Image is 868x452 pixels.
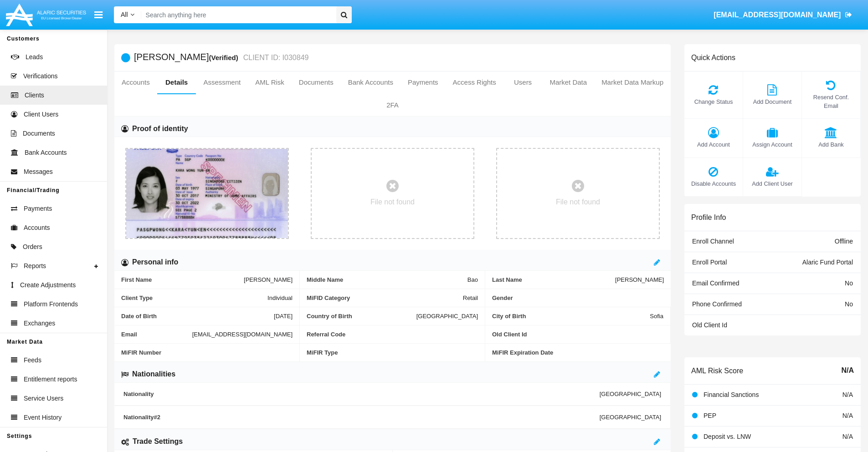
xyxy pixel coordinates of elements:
[24,413,62,422] span: Event History
[416,313,478,320] span: [GEOGRAPHIC_DATA]
[492,331,663,338] span: Old Client Id
[307,313,416,320] span: Country of Birth
[492,276,615,283] span: Last Name
[709,2,857,28] a: [EMAIL_ADDRESS][DOMAIN_NAME]
[704,391,759,398] span: Financial Sanctions
[704,412,716,419] span: PEP
[121,295,267,301] span: Client Type
[307,295,463,301] span: MiFID Category
[121,349,293,356] span: MiFIR Number
[23,129,55,138] span: Documents
[492,313,650,320] span: City of Birth
[802,259,853,266] span: Alaric Fund Portal
[806,93,856,110] span: Resend Conf. Email
[192,331,293,338] span: [EMAIL_ADDRESS][DOMAIN_NAME]
[594,71,671,93] a: Market Data Markup
[748,140,797,149] span: Assign Account
[20,280,76,290] span: Create Adjustments
[307,331,478,338] span: Referral Code
[748,97,797,106] span: Add Document
[842,433,853,440] span: N/A
[691,366,743,375] h6: AML Risk Score
[704,433,751,440] span: Deposit vs. LNW
[114,71,157,93] a: Accounts
[132,124,188,134] h6: Proof of identity
[274,313,293,320] span: [DATE]
[845,300,853,308] span: No
[692,321,727,329] span: Old Client Id
[692,279,739,287] span: Email Confirmed
[24,110,58,119] span: Client Users
[26,52,43,62] span: Leads
[121,313,274,320] span: Date of Birth
[307,276,467,283] span: Middle Name
[24,167,53,177] span: Messages
[244,276,293,283] span: [PERSON_NAME]
[401,71,446,93] a: Payments
[23,71,57,81] span: Verifications
[292,71,341,93] a: Documents
[121,331,192,338] span: Email
[446,71,503,93] a: Access Rights
[542,71,594,93] a: Market Data
[692,300,742,308] span: Phone Confirmed
[132,257,178,267] h6: Personal info
[24,319,55,328] span: Exchanges
[23,242,42,252] span: Orders
[748,179,797,188] span: Add Client User
[845,279,853,287] span: No
[492,349,664,356] span: MiFIR Expiration Date
[24,300,78,309] span: Platform Frontends
[492,295,664,301] span: Gender
[689,97,738,106] span: Change Status
[25,148,67,157] span: Bank Accounts
[615,276,664,283] span: [PERSON_NAME]
[25,91,44,100] span: Clients
[714,11,841,19] span: [EMAIL_ADDRESS][DOMAIN_NAME]
[842,391,853,398] span: N/A
[241,54,309,61] small: CLIENT ID: I030849
[24,261,46,271] span: Reports
[600,414,661,421] span: [GEOGRAPHIC_DATA]
[267,295,293,301] span: Individual
[24,394,63,403] span: Service Users
[692,238,734,245] span: Enroll Channel
[134,52,308,63] h5: [PERSON_NAME]
[650,313,663,320] span: Sofia
[24,204,52,213] span: Payments
[692,259,727,266] span: Enroll Portal
[133,437,183,447] h6: Trade Settings
[467,276,478,283] span: Bao
[123,414,600,421] span: Nationality #2
[841,365,854,376] span: N/A
[121,11,128,18] span: All
[114,94,671,116] a: 2FA
[503,71,543,93] a: Users
[5,1,87,28] img: Logo image
[121,276,244,283] span: First Name
[341,71,401,93] a: Bank Accounts
[24,356,41,365] span: Feeds
[689,179,738,188] span: Disable Accounts
[123,391,600,397] span: Nationality
[248,71,292,93] a: AML Risk
[132,369,175,379] h6: Nationalities
[691,213,726,222] h6: Profile Info
[842,412,853,419] span: N/A
[114,10,141,20] a: All
[196,71,248,93] a: Assessment
[463,295,478,301] span: Retail
[209,52,241,63] div: (Verified)
[691,53,735,62] h6: Quick Actions
[689,140,738,149] span: Add Account
[157,71,196,93] a: Details
[600,391,661,397] span: [GEOGRAPHIC_DATA]
[307,349,478,356] span: MiFIR Type
[835,238,853,245] span: Offline
[806,140,856,149] span: Add Bank
[141,6,333,23] input: Search
[24,375,77,384] span: Entitlement reports
[24,223,50,233] span: Accounts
